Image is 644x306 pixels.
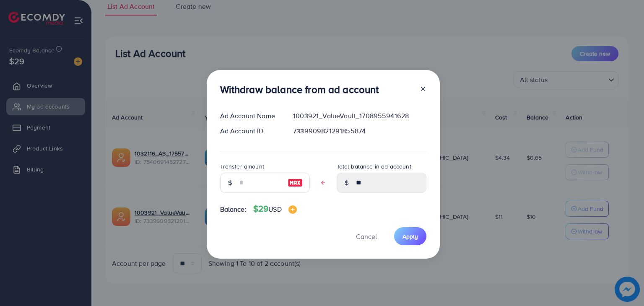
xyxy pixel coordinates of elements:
div: 1003921_ValueVault_1708955941628 [286,111,433,121]
img: image [288,205,297,214]
label: Total balance in ad account [337,162,411,171]
span: USD [268,205,281,214]
label: Transfer amount [220,162,264,171]
div: Ad Account ID [213,126,287,136]
h3: Withdraw balance from ad account [220,83,379,96]
span: Apply [402,232,418,241]
button: Apply [394,227,426,245]
img: image [288,178,303,188]
span: Balance: [220,205,247,214]
h4: $29 [253,204,297,214]
div: Ad Account Name [213,111,287,121]
span: Cancel [356,232,377,241]
div: 7339909821291855874 [286,126,433,136]
button: Cancel [345,227,387,245]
